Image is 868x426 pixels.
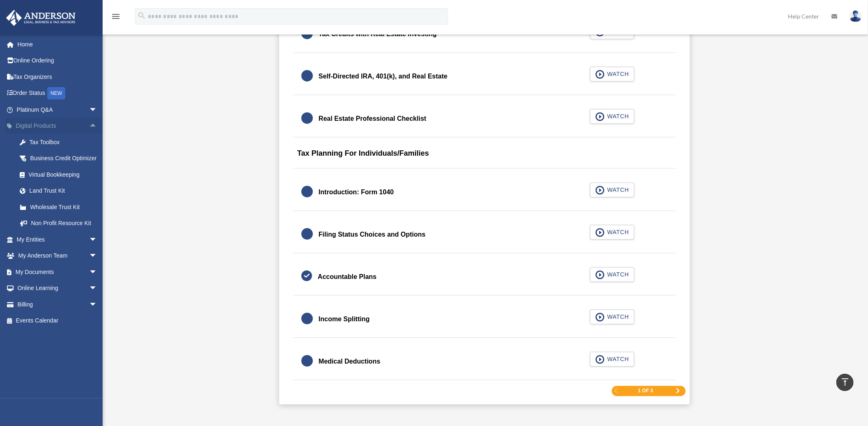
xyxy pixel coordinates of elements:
[29,170,99,180] div: Virtual Bookkeeping
[605,355,629,363] span: WATCH
[319,229,425,240] div: Filing Status Choices and Options
[89,248,106,265] span: arrow_drop_down
[11,150,110,167] a: Business Credit Optimizer
[301,267,667,287] a: Accountable Plans WATCH
[11,199,110,215] a: Wholesale Trust Kit
[6,36,110,53] a: Home
[301,182,667,202] a: Introduction: Form 1040 WATCH
[29,202,99,212] div: Wholesale Trust Kit
[47,87,65,99] div: NEW
[840,377,850,387] i: vertical_align_top
[6,69,110,85] a: Tax Organizers
[319,356,380,367] div: Medical Deductions
[111,12,121,21] i: menu
[6,53,110,69] a: Online Ordering
[590,352,634,366] button: WATCH
[319,71,448,82] div: Self-Directed IRA, 401(k), and Real Estate
[590,182,634,197] button: WATCH
[638,388,653,393] span: 1 of 3
[301,352,667,371] a: Medical Deductions WATCH
[318,271,377,283] div: Accountable Plans
[293,143,675,169] div: Tax Planning For Individuals/Families
[89,118,106,135] span: arrow_drop_up
[590,109,634,124] button: WATCH
[11,166,110,183] a: Virtual Bookkeeping
[605,313,629,321] span: WATCH
[605,112,629,120] span: WATCH
[836,374,854,391] a: vertical_align_top
[29,218,99,228] div: Non Profit Resource Kit
[6,231,110,248] a: My Entitiesarrow_drop_down
[11,183,110,199] a: Land Trust Kit
[89,264,106,281] span: arrow_drop_down
[29,186,99,196] div: Land Trust Kit
[605,70,629,78] span: WATCH
[89,296,106,313] span: arrow_drop_down
[6,101,110,118] a: Platinum Q&Aarrow_drop_down
[590,267,634,282] button: WATCH
[89,101,106,118] span: arrow_drop_down
[301,309,667,329] a: Income Splitting WATCH
[6,296,110,313] a: Billingarrow_drop_down
[29,137,99,147] div: Tax Toolbox
[6,264,110,280] a: My Documentsarrow_drop_down
[319,187,394,198] div: Introduction: Form 1040
[605,186,629,194] span: WATCH
[301,225,667,244] a: Filing Status Choices and Options WATCH
[605,228,629,236] span: WATCH
[89,231,106,248] span: arrow_drop_down
[850,10,862,22] img: User Pic
[6,85,110,102] a: Order StatusNEW
[11,134,110,150] a: Tax Toolbox
[301,67,667,86] a: Self-Directed IRA, 401(k), and Real Estate WATCH
[6,118,110,134] a: Digital Productsarrow_drop_up
[137,11,146,20] i: search
[319,313,370,325] div: Income Splitting
[4,10,78,26] img: Anderson Advisors Platinum Portal
[590,225,634,239] button: WATCH
[605,270,629,279] span: WATCH
[319,113,426,124] div: Real Estate Professional Checklist
[111,14,121,21] a: menu
[6,280,110,297] a: Online Learningarrow_drop_down
[675,388,680,394] a: Next Page
[301,109,667,129] a: Real Estate Professional Checklist WATCH
[590,67,634,81] button: WATCH
[11,215,110,232] a: Non Profit Resource Kit
[590,309,634,324] button: WATCH
[89,280,106,297] span: arrow_drop_down
[29,153,99,163] div: Business Credit Optimizer
[6,313,110,329] a: Events Calendar
[6,248,110,264] a: My Anderson Teamarrow_drop_down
